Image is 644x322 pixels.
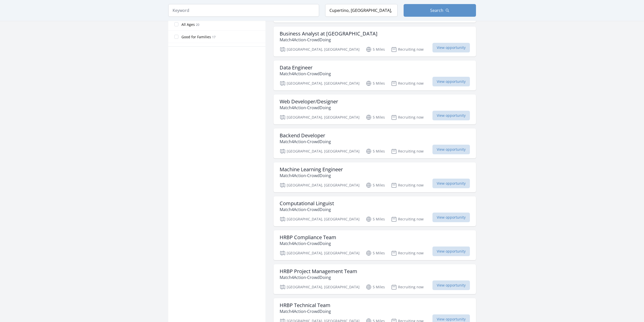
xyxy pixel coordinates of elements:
[274,162,476,192] a: Machine Learning Engineer Match4Action-CrowdDoing [GEOGRAPHIC_DATA], [GEOGRAPHIC_DATA] 5 Miles Re...
[280,234,336,240] h3: HRBP Compliance Team
[274,230,476,260] a: HRBP Compliance Team Match4Action-CrowdDoing [GEOGRAPHIC_DATA], [GEOGRAPHIC_DATA] 5 Miles Recruit...
[274,27,476,56] a: Business Analyst at [GEOGRAPHIC_DATA] Match4Action-CrowdDoing [GEOGRAPHIC_DATA], [GEOGRAPHIC_DATA...
[181,22,195,27] span: All Ages
[432,280,470,290] span: View opportunity
[280,206,334,213] p: Match4Action-CrowdDoing
[280,284,360,290] p: [GEOGRAPHIC_DATA], [GEOGRAPHIC_DATA]
[366,284,385,290] p: 5 Miles
[366,46,385,52] p: 5 Miles
[366,250,385,256] p: 5 Miles
[280,71,331,77] p: Match4Action-CrowdDoing
[432,179,470,188] span: View opportunity
[404,4,476,17] button: Search
[366,148,385,154] p: 5 Miles
[280,302,331,308] h3: HRBP Technical Team
[432,77,470,86] span: View opportunity
[280,31,378,37] h3: Business Analyst at [GEOGRAPHIC_DATA]
[391,148,424,154] p: Recruiting now
[280,105,338,111] p: Match4Action-CrowdDoing
[432,247,470,256] span: View opportunity
[280,268,357,274] h3: HRBP Project Management Team
[280,37,378,43] p: Match4Action-CrowdDoing
[391,114,424,120] p: Recruiting now
[325,4,398,17] input: Location
[280,173,343,179] p: Match4Action-CrowdDoing
[391,46,424,52] p: Recruiting now
[274,128,476,158] a: Backend Developer Match4Action-CrowdDoing [GEOGRAPHIC_DATA], [GEOGRAPHIC_DATA] 5 Miles Recruiting...
[274,94,476,124] a: Web Developer/Designer Match4Action-CrowdDoing [GEOGRAPHIC_DATA], [GEOGRAPHIC_DATA] 5 Miles Recru...
[366,182,385,188] p: 5 Miles
[280,216,360,222] p: [GEOGRAPHIC_DATA], [GEOGRAPHIC_DATA]
[430,7,443,13] span: Search
[391,80,424,86] p: Recruiting now
[280,250,360,256] p: [GEOGRAPHIC_DATA], [GEOGRAPHIC_DATA]
[391,182,424,188] p: Recruiting now
[212,35,216,39] span: 17
[280,274,357,280] p: Match4Action-CrowdDoing
[274,264,476,294] a: HRBP Project Management Team Match4Action-CrowdDoing [GEOGRAPHIC_DATA], [GEOGRAPHIC_DATA] 5 Miles...
[391,284,424,290] p: Recruiting now
[432,213,470,222] span: View opportunity
[366,80,385,86] p: 5 Miles
[366,216,385,222] p: 5 Miles
[280,148,360,154] p: [GEOGRAPHIC_DATA], [GEOGRAPHIC_DATA]
[196,23,199,27] span: 20
[280,114,360,120] p: [GEOGRAPHIC_DATA], [GEOGRAPHIC_DATA]
[280,132,331,139] h3: Backend Developer
[280,80,360,86] p: [GEOGRAPHIC_DATA], [GEOGRAPHIC_DATA]
[280,182,360,188] p: [GEOGRAPHIC_DATA], [GEOGRAPHIC_DATA]
[391,216,424,222] p: Recruiting now
[280,139,331,145] p: Match4Action-CrowdDoing
[280,46,360,52] p: [GEOGRAPHIC_DATA], [GEOGRAPHIC_DATA]
[274,61,476,90] a: Data Engineer Match4Action-CrowdDoing [GEOGRAPHIC_DATA], [GEOGRAPHIC_DATA] 5 Miles Recruiting now...
[432,145,470,154] span: View opportunity
[280,308,331,314] p: Match4Action-CrowdDoing
[174,22,178,26] input: All Ages 20
[280,166,343,173] h3: Machine Learning Engineer
[174,35,178,39] input: Good for Families 17
[181,34,211,40] span: Good for Families
[432,43,470,52] span: View opportunity
[168,4,319,17] input: Keyword
[366,114,385,120] p: 5 Miles
[280,65,331,71] h3: Data Engineer
[280,240,336,247] p: Match4Action-CrowdDoing
[274,196,476,226] a: Computational Linguist Match4Action-CrowdDoing [GEOGRAPHIC_DATA], [GEOGRAPHIC_DATA] 5 Miles Recru...
[391,250,424,256] p: Recruiting now
[280,200,334,206] h3: Computational Linguist
[432,111,470,120] span: View opportunity
[280,99,338,105] h3: Web Developer/Designer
